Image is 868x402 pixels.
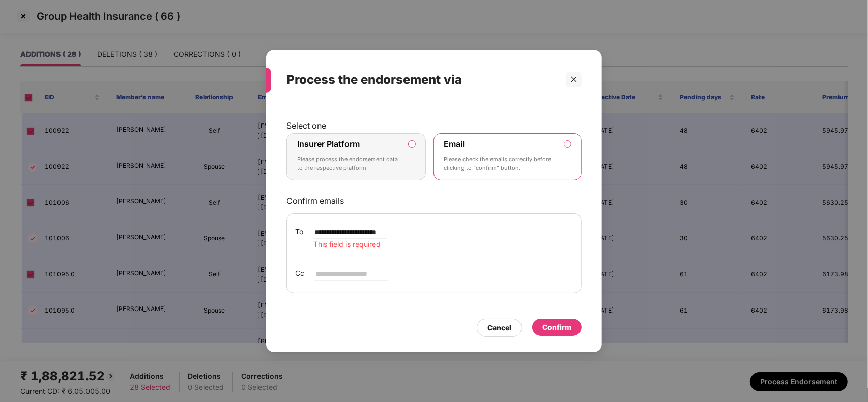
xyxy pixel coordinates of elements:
input: Insurer PlatformPlease process the endorsement data to the respective platform [409,141,415,147]
div: Confirm [542,322,571,333]
input: EmailPlease check the emails correctly before clicking to “confirm” button. [564,141,571,147]
div: Cancel [487,322,511,333]
p: Confirm emails [286,196,582,206]
span: Cc [295,268,304,279]
span: This field is required [313,240,381,249]
p: Please process the endorsement data to the respective platform [297,155,401,173]
label: Insurer Platform [297,139,360,149]
label: Email [444,139,465,149]
span: close [570,76,577,83]
span: To [295,226,303,237]
div: Process the endorsement via [286,60,557,100]
p: Select one [286,120,582,131]
p: Please check the emails correctly before clicking to “confirm” button. [444,155,557,173]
